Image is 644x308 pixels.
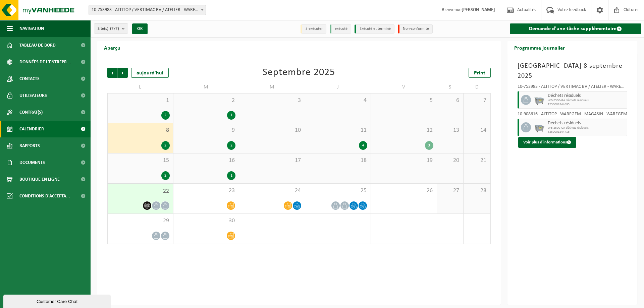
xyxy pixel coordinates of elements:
span: WB-2500-GA déchets résiduels [548,99,626,103]
td: V [371,81,437,93]
td: J [305,81,371,93]
span: 20 [440,157,460,164]
span: T250001844695 [548,103,626,107]
span: 1 [111,97,170,104]
div: 2 [161,141,170,150]
span: Navigation [19,20,44,37]
div: Septembre 2025 [263,68,335,78]
span: WB-2500-GA déchets résiduels [548,126,626,130]
td: S [437,81,464,93]
li: à exécuter [301,24,326,34]
span: 25 [309,187,368,194]
span: 11 [309,127,368,134]
span: 4 [309,97,368,104]
span: Déchets résiduels [548,121,626,126]
span: Documents [19,154,45,171]
span: 10-753983 - ALTITOP / VERTIMAC BV / ATELIER - WAREGEM [89,5,206,15]
span: 26 [374,187,433,194]
span: 22 [111,188,170,195]
div: 1 [227,111,235,120]
span: 29 [111,217,170,225]
count: (7/7) [110,26,119,31]
img: WB-2500-GAL-GY-01 [534,122,544,132]
div: 10-908616 - ALTITOP - WAREGEM - MAGASIN - WAREGEM [518,112,628,119]
div: 4 [359,141,367,150]
iframe: chat widget [3,293,112,308]
span: Contacts [19,70,40,87]
a: Demande d'une tâche supplémentaire [510,23,642,34]
div: aujourd'hui [131,68,169,78]
span: Rapports [19,137,40,154]
span: 10 [243,127,302,134]
span: 28 [467,187,487,194]
span: 5 [374,97,433,104]
span: 19 [374,157,433,164]
span: Suivant [118,68,128,78]
div: 2 [227,141,235,150]
span: 9 [177,127,236,134]
span: 14 [467,127,487,134]
span: 30 [177,217,236,225]
td: L [107,81,173,93]
li: Non-conformité [398,24,433,34]
span: 23 [177,187,236,194]
span: Site(s) [98,24,119,34]
span: 16 [177,157,236,164]
button: Site(s)(7/7) [94,23,128,34]
td: D [464,81,490,93]
img: WB-2500-GAL-GY-01 [534,95,544,105]
span: Print [474,70,485,76]
span: 2 [177,97,236,104]
span: 17 [243,157,302,164]
h2: Aperçu [97,41,127,54]
span: Calendrier [19,121,44,137]
td: M [239,81,305,93]
span: T250001844716 [548,130,626,134]
span: 15 [111,157,170,164]
span: Contrat(s) [19,104,43,121]
span: 27 [440,187,460,194]
span: 24 [243,187,302,194]
span: 3 [243,97,302,104]
span: 7 [467,97,487,104]
span: 8 [111,127,170,134]
span: 10-753983 - ALTITOP / VERTIMAC BV / ATELIER - WAREGEM [89,5,206,15]
h2: Programme journalier [507,41,572,54]
span: 18 [309,157,368,164]
span: 21 [467,157,487,164]
button: Voir plus d'informations [518,137,576,148]
span: Conditions d'accepta... [19,188,70,204]
span: Utilisateurs [19,87,47,104]
span: Précédent [107,68,117,78]
a: Print [469,68,491,78]
button: OK [132,23,148,34]
strong: [PERSON_NAME] [462,7,495,12]
span: Données de l'entrepr... [19,54,71,70]
div: 2 [161,171,170,180]
span: 6 [440,97,460,104]
div: 2 [161,111,170,120]
td: M [173,81,239,93]
span: 12 [374,127,433,134]
h3: [GEOGRAPHIC_DATA] 8 septembre 2025 [518,61,628,81]
div: 1 [227,171,235,180]
span: Boutique en ligne [19,171,60,188]
div: 10-753983 - ALTITOP / VERTIMAC BV / ATELIER - WAREGEM [518,84,628,91]
div: 3 [425,141,433,150]
li: exécuté [330,24,351,34]
span: Déchets résiduels [548,93,626,99]
li: Exécuté et terminé [355,24,394,34]
span: Tableau de bord [19,37,56,54]
span: 13 [440,127,460,134]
